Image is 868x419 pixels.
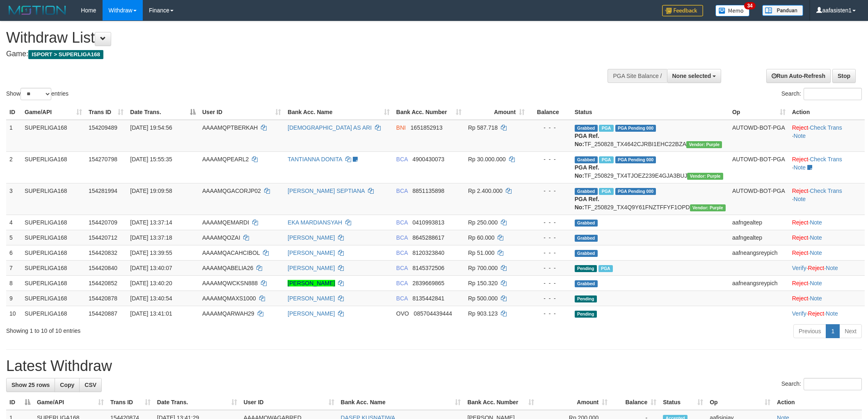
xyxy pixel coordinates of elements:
span: BNI [396,124,406,131]
button: None selected [667,69,722,83]
a: Check Trans [810,156,842,163]
a: Note [810,234,822,241]
span: Vendor URL: https://trx4.1velocity.biz [687,173,723,180]
span: 154420709 [89,219,117,226]
img: Button%20Memo.svg [715,5,750,16]
a: Note [810,219,822,226]
td: · · [789,306,865,321]
td: SUPERLIGA168 [21,215,85,230]
a: Reject [792,124,809,131]
th: Trans ID: activate to sort column ascending [107,395,154,410]
th: Bank Acc. Number: activate to sort column ascending [393,105,465,120]
span: [DATE] 19:09:58 [130,188,172,194]
span: PGA Pending [615,188,656,195]
a: Reject [792,219,809,226]
span: AAAAMQARWAH29 [202,310,254,317]
span: 154209489 [89,124,117,131]
label: Search: [781,378,862,390]
img: Feedback.jpg [662,5,703,16]
a: Reject [792,295,809,302]
th: Op: activate to sort column ascending [706,395,774,410]
a: Check Trans [810,188,842,194]
td: SUPERLIGA168 [21,291,85,306]
th: User ID: activate to sort column ascending [240,395,338,410]
a: [PERSON_NAME] [288,265,335,271]
th: Trans ID: activate to sort column ascending [85,105,127,120]
a: Note [826,265,838,271]
span: AAAAMQOZAI [202,234,240,241]
h1: Withdraw List [6,30,571,46]
span: BCA [396,219,408,226]
td: 3 [6,183,21,215]
td: aafneangsreypich [729,245,789,260]
select: Showentries [21,88,51,100]
span: 154420840 [89,265,117,271]
span: [DATE] 13:41:01 [130,310,172,317]
a: Reject [792,234,809,241]
label: Search: [781,88,862,100]
th: Amount: activate to sort column ascending [537,395,611,410]
th: Bank Acc. Name: activate to sort column ascending [284,105,393,120]
input: Search: [804,378,862,390]
td: aafngealtep [729,215,789,230]
span: [DATE] 13:40:54 [130,295,172,302]
span: Copy 0410993813 to clipboard [413,219,445,226]
span: AAAAMQACAHCIBOL [202,250,260,256]
th: Action [789,105,865,120]
span: [DATE] 13:37:18 [130,234,172,241]
a: Reject [808,265,825,271]
td: 2 [6,151,21,183]
td: · · [789,120,865,152]
a: Verify [792,310,806,317]
td: · · [789,151,865,183]
div: - - - [531,249,568,257]
td: aafneangsreypich [729,275,789,291]
div: - - - [531,124,568,132]
span: Pending [575,295,597,302]
th: Bank Acc. Number: activate to sort column ascending [464,395,537,410]
a: 1 [826,324,840,338]
span: Marked by aafsoycanthlai [598,265,613,272]
h1: Latest Withdraw [6,358,862,374]
span: Grabbed [575,250,598,257]
span: BCA [396,188,408,194]
th: Game/API: activate to sort column ascending [34,395,107,410]
span: Copy 8145372506 to clipboard [413,265,445,271]
span: Pending [575,311,597,318]
td: SUPERLIGA168 [21,183,85,215]
a: Note [794,133,806,139]
span: Rp 250.000 [468,219,498,226]
span: Grabbed [575,280,598,287]
span: AAAAMQEMARDI [202,219,249,226]
a: Note [810,280,822,286]
th: Balance [528,105,571,120]
a: Reject [792,156,809,163]
a: [DEMOGRAPHIC_DATA] AS ARI [288,124,372,131]
b: PGA Ref. No: [575,196,599,211]
span: 154420878 [89,295,117,302]
a: [PERSON_NAME] SEPTIANA [288,188,365,194]
th: Date Trans.: activate to sort column ascending [154,395,240,410]
span: Rp 700.000 [468,265,498,271]
td: · [789,275,865,291]
span: Rp 2.400.000 [468,188,503,194]
div: - - - [531,309,568,318]
th: ID: activate to sort column descending [6,395,34,410]
a: [PERSON_NAME] [288,295,335,302]
div: PGA Site Balance / [608,69,667,83]
td: AUTOWD-BOT-PGA [729,120,789,152]
span: AAAAMQMAXS1000 [202,295,256,302]
th: Status: activate to sort column ascending [660,395,706,410]
td: aafngealtep [729,230,789,245]
span: [DATE] 19:54:56 [130,124,172,131]
span: BCA [396,156,408,163]
th: User ID: activate to sort column ascending [199,105,284,120]
th: ID [6,105,21,120]
td: · [789,215,865,230]
img: MOTION_logo.png [6,4,69,16]
th: Op: activate to sort column ascending [729,105,789,120]
div: - - - [531,234,568,242]
h4: Game: [6,50,571,58]
div: Showing 1 to 10 of 10 entries [6,323,356,335]
span: PGA Pending [615,125,656,132]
